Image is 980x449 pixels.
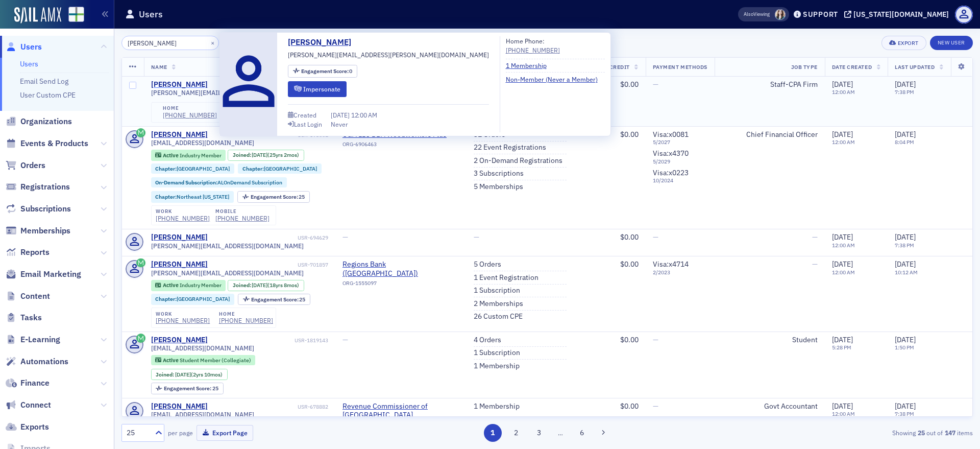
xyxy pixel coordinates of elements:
button: Export [881,36,926,50]
a: Chapter:[GEOGRAPHIC_DATA] [155,166,230,172]
div: [PHONE_NUMBER] [163,111,217,119]
a: Active Industry Member [155,282,221,289]
span: 12:00 AM [351,111,377,119]
span: Visa : x4370 [653,149,689,158]
a: [PERSON_NAME] [151,402,208,411]
button: [US_STATE][DOMAIN_NAME] [844,11,952,18]
div: 25 [251,194,305,200]
span: — [342,232,348,242]
div: 25 [251,297,306,302]
span: Users [20,41,42,53]
span: Job Type [791,63,818,70]
div: On-Demand Subscription: [151,177,287,187]
a: Organizations [6,116,72,127]
div: [PHONE_NUMBER] [506,45,560,55]
div: Chapter: [151,294,235,305]
span: — [653,401,658,411]
span: Name [151,63,167,70]
span: — [653,232,658,242]
a: [PERSON_NAME] [151,130,208,139]
span: Visa : x4714 [653,259,689,269]
a: [PERSON_NAME] [288,36,359,49]
span: Revenue Commissioner of Morgan County (Decatur, AL) [342,402,459,420]
button: Export Page [197,425,253,441]
span: Engagement Score : [164,385,212,392]
a: Content [6,291,50,302]
span: Tasks [20,312,42,323]
span: Orders [20,160,45,171]
span: $0.00 [620,232,639,242]
span: Visa : x0223 [653,168,689,177]
span: Payment Methods [653,63,707,70]
span: [DATE] [832,401,853,411]
div: Staff-CPA Firm [722,80,818,89]
span: 5 / 2029 [653,158,707,165]
strong: 25 [916,428,926,437]
span: [DATE] [895,335,916,344]
span: Industry Member [180,281,222,289]
time: 12:00 AM [832,138,855,146]
div: (18yrs 8mos) [252,282,299,289]
div: Showing out of items [696,428,973,437]
div: ORG-6906463 [342,141,447,151]
time: 12:00 AM [832,269,855,276]
a: Users [20,59,38,68]
span: Viewing [744,11,770,18]
div: Active: Active: Student Member (Collegiate) [151,355,256,365]
span: Events & Products [20,138,88,149]
a: [PERSON_NAME] [151,233,208,242]
span: Joined : [156,371,175,378]
span: [DATE] [895,259,916,269]
a: 1 Subscription [474,348,520,358]
span: Email Marketing [20,269,81,280]
a: Non-Member (Never a Member) [506,75,605,84]
div: Govt Accountant [722,402,818,411]
button: 2 [507,424,525,442]
a: 1 Event Registration [474,273,538,282]
span: $0.00 [620,401,639,411]
a: Chapter:Northeast [US_STATE] [155,194,229,200]
span: Subscriptions [20,203,71,215]
div: Engagement Score: 25 [238,294,310,305]
label: per page [168,428,193,437]
div: work [156,311,210,317]
div: USR-694629 [209,234,328,241]
span: [PERSON_NAME][EMAIL_ADDRESS][PERSON_NAME][DOMAIN_NAME] [151,89,328,97]
a: Regions Bank ([GEOGRAPHIC_DATA]) [342,260,459,278]
a: Active Student Member (Collegiate) [155,357,251,363]
a: Reports [6,247,50,258]
span: Engagement Score : [251,296,300,303]
a: 26 Custom CPE [474,312,523,321]
span: 10 / 2024 [653,177,707,184]
time: 12:00 AM [832,410,855,417]
a: [PHONE_NUMBER] [156,215,210,222]
a: [PHONE_NUMBER] [219,317,273,324]
span: [DATE] [895,130,916,139]
div: 25 [127,428,149,438]
span: [DATE] [895,80,916,89]
div: 25 [164,386,218,391]
span: 2 / 2023 [653,269,707,276]
a: [PHONE_NUMBER] [215,215,269,222]
span: [DATE] [175,371,191,378]
span: Registrations [20,181,70,193]
span: Reports [20,247,50,258]
span: Chapter : [155,193,177,200]
a: 3 Subscriptions [474,169,524,178]
span: Memberships [20,225,70,237]
span: Exports [20,421,49,433]
a: [PERSON_NAME] [151,80,208,89]
a: 4 Orders [474,336,501,345]
a: 2 Memberships [474,299,523,309]
span: $0.00 [620,130,639,139]
span: Profile [955,6,973,23]
time: 12:00 AM [832,88,855,96]
div: Engagement Score: 0 [288,65,357,78]
span: Regions Bank (Birmingham) [342,260,459,278]
a: Orders [6,160,45,171]
span: Active [163,152,180,159]
span: Active [163,357,180,364]
a: Finance [6,377,50,389]
div: Created [293,112,316,118]
strong: 147 [943,428,957,437]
